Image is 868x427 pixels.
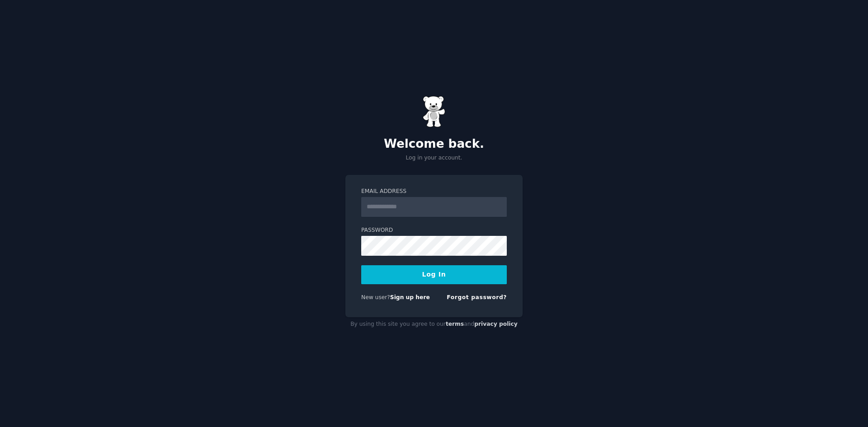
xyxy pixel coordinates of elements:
a: Forgot password? [447,294,507,300]
a: privacy policy [474,321,518,327]
img: Gummy Bear [423,96,445,127]
div: By using this site you agree to our and [345,317,523,332]
p: Log in your account. [345,154,523,162]
button: Log In [361,265,507,284]
a: terms [446,321,464,327]
h2: Welcome back. [345,137,523,151]
label: Email Address [361,188,507,196]
label: Password [361,226,507,235]
span: New user? [361,294,390,300]
a: Sign up here [390,294,430,300]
